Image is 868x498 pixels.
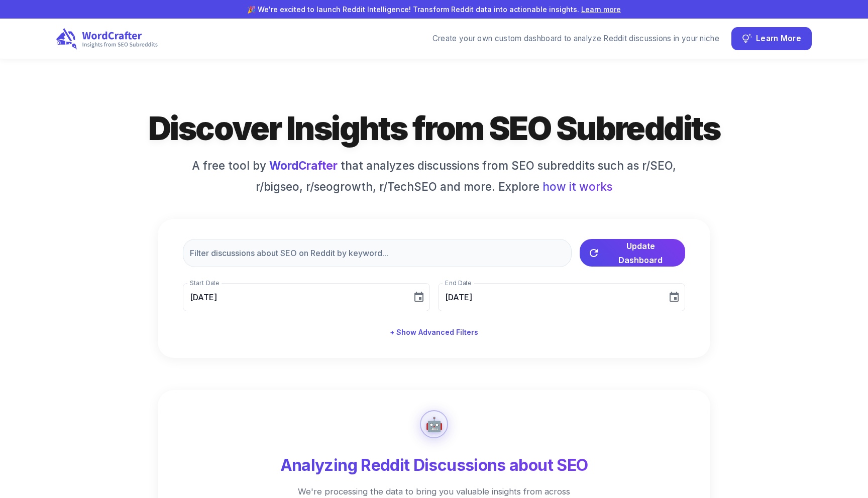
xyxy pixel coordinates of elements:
[386,323,482,342] button: + Show Advanced Filters
[409,287,429,307] button: Choose date, selected date is Aug 18, 2025
[174,454,694,477] h4: Analyzing Reddit Discussions about SEO
[438,283,660,311] input: MM/DD/YYYY
[432,33,719,45] div: Create your own custom dashboard to analyze Reddit discussions in your niche
[664,287,684,307] button: Choose date, selected date is Sep 17, 2025
[183,157,685,195] h6: A free tool by that analyzes discussions from SEO subreddits such as r/SEO, r/bigseo, r/seogrowth...
[183,239,572,267] input: Filter discussions about SEO on Reddit by keyword...
[604,239,677,267] span: Update Dashboard
[269,159,338,172] a: WordCrafter
[581,5,621,14] a: Learn more
[425,414,443,435] div: 🤖
[756,32,801,46] span: Learn More
[190,279,219,287] label: Start Date
[542,178,612,195] span: how it works
[183,283,405,311] input: MM/DD/YYYY
[580,239,685,267] button: Update Dashboard
[731,27,812,50] button: Learn More
[16,4,852,15] p: 🎉 We're excited to launch Reddit Intelligence! Transform Reddit data into actionable insights.
[82,107,786,149] h1: Discover Insights from SEO Subreddits
[445,279,471,287] label: End Date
